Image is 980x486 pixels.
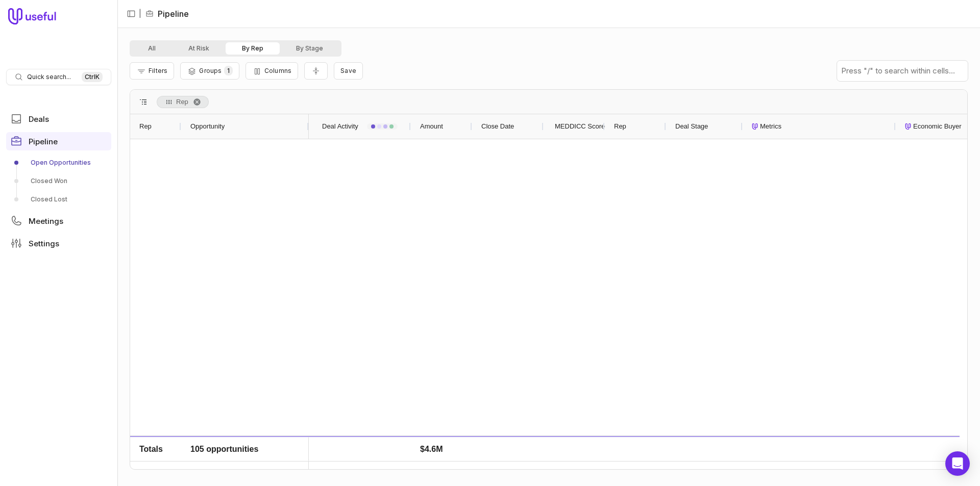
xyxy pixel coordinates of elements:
button: Columns [246,62,298,80]
span: Groups [199,67,222,74]
span: Economic Buyer [913,120,962,133]
span: Deals [29,115,49,123]
span: MEDDICC Score [555,120,605,133]
span: Rep. Press ENTER to sort. Press DELETE to remove [157,96,209,108]
div: Open Intercom Messenger [945,451,970,476]
button: Filter Pipeline [130,62,174,80]
span: Rep [139,120,152,133]
button: At Risk [172,42,226,55]
div: MEDDICC Score [553,114,596,139]
a: Closed Lost [6,191,111,208]
button: By Stage [280,42,339,55]
span: Rep [176,96,188,108]
a: Settings [6,234,111,252]
button: Group Pipeline [180,62,239,80]
input: Press "/" to search within cells... [837,61,968,81]
span: Meetings [29,217,63,225]
kbd: Ctrl K [82,72,103,82]
span: Close Date [481,120,514,133]
span: 1 [224,66,233,75]
button: Create a new saved view [334,62,363,80]
span: Quick search... [27,73,71,81]
span: Opportunity [190,120,225,133]
a: Deals [6,110,111,128]
span: Pipeline [29,138,58,145]
div: Row Groups [157,96,209,108]
span: Filters [149,67,167,74]
span: Amount [420,120,443,133]
span: Settings [29,240,59,247]
button: Collapse sidebar [124,6,139,21]
button: All [132,42,172,55]
a: Closed Won [6,173,111,189]
a: Pipeline [6,132,111,150]
span: Deal Stage [675,120,708,133]
span: | [139,8,141,20]
span: Metrics [760,120,781,133]
li: Pipeline [145,8,189,20]
span: Columns [264,67,291,74]
button: By Rep [226,42,280,55]
span: Rep [614,120,626,133]
div: Pipeline submenu [6,155,111,208]
span: Save [340,67,356,74]
a: Meetings [6,212,111,230]
button: Collapse all rows [304,62,328,80]
span: Deal Activity [322,120,358,133]
div: Metrics [752,114,887,139]
a: Open Opportunities [6,155,111,171]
